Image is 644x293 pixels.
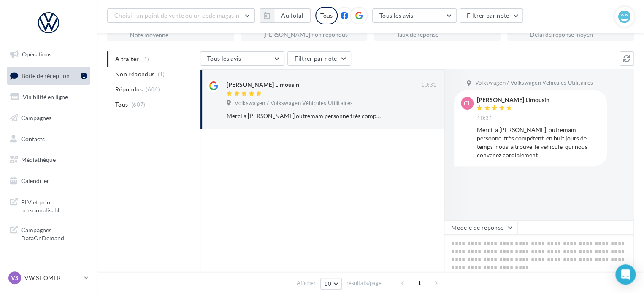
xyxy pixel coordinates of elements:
[477,97,549,103] div: [PERSON_NAME] Limousin
[615,264,636,285] div: Open Intercom Messenger
[207,55,241,62] span: Tous les avis
[5,109,92,127] a: Campagnes
[114,12,239,19] span: Choisir un point de vente ou un code magasin
[475,79,593,87] span: Volkswagen / Volkswagen Véhicules Utilitaires
[21,224,87,242] span: Campagnes DataOnDemand
[324,280,331,287] span: 10
[5,46,92,63] a: Opérations
[477,126,600,159] div: Merci a [PERSON_NAME] outremam personne très compétent en huit jours de temps nous a trouvé le vé...
[22,72,70,79] span: Boîte de réception
[200,51,284,66] button: Tous les avis
[146,86,160,93] span: (606)
[287,51,351,66] button: Filtrer par note
[315,7,338,24] div: Tous
[260,8,311,23] button: Au total
[21,177,49,184] span: Calendrier
[227,81,299,89] div: [PERSON_NAME] Limousin
[297,279,316,287] span: Afficher
[115,85,143,94] span: Répondus
[107,8,255,23] button: Choisir un point de vente ou un code magasin
[372,8,457,23] button: Tous les avis
[379,12,414,19] span: Tous les avis
[5,172,92,190] a: Calendrier
[413,276,426,290] span: 1
[21,156,56,163] span: Médiathèque
[5,221,92,246] a: Campagnes DataOnDemand
[22,51,51,58] span: Opérations
[5,130,92,148] a: Contacts
[274,8,311,23] button: Au total
[21,114,51,121] span: Campagnes
[346,279,382,287] span: résultats/page
[460,8,523,23] button: Filtrer par note
[7,270,90,286] a: VS VW ST OMER
[21,196,87,215] span: PLV et print personnalisable
[235,99,353,107] span: Volkswagen / Volkswagen Véhicules Utilitaires
[5,151,92,169] a: Médiathèque
[11,274,19,282] span: VS
[158,71,165,78] span: (1)
[409,110,436,122] button: Ignorer
[320,278,342,290] button: 10
[5,88,92,106] a: Visibilité en ligne
[5,193,92,218] a: PLV et print personnalisable
[227,112,382,120] div: Merci a [PERSON_NAME] outremam personne très compétent en huit jours de temps nous a trouvé le vé...
[24,274,81,282] p: VW ST OMER
[464,99,471,108] span: CL
[5,67,92,85] a: Boîte de réception1
[115,70,154,78] span: Non répondus
[23,93,68,100] span: Visibilité en ligne
[131,101,146,108] span: (607)
[421,81,436,89] span: 10:31
[21,135,45,142] span: Contacts
[81,73,87,79] div: 1
[444,220,517,235] button: Modèle de réponse
[477,115,492,122] span: 10:31
[115,100,128,109] span: Tous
